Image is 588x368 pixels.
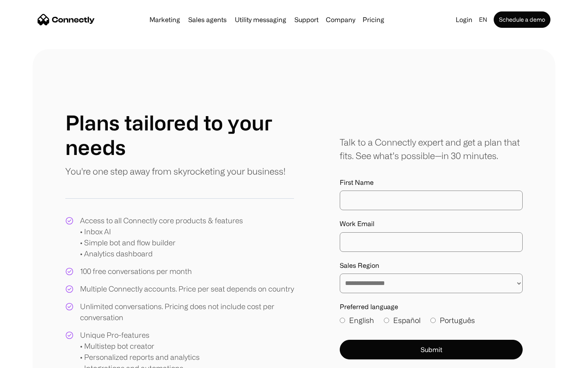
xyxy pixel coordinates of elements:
div: 100 free conversations per month [80,266,192,277]
h1: Plans tailored to your needs [65,110,294,159]
label: Work Email [340,220,523,228]
label: Español [384,315,421,326]
p: You're one step away from skyrocketing your business! [65,164,285,178]
aside: Language selected: English [8,353,49,365]
label: Sales Region [340,262,523,269]
div: Multiple Connectly accounts. Price per seat depends on country [80,283,294,294]
a: Marketing [146,16,183,23]
label: English [340,315,374,326]
a: Login [452,14,476,25]
ul: Language list [16,354,49,365]
input: Português [430,318,436,323]
input: English [340,318,345,323]
div: Access to all Connectly core products & features • Inbox AI • Simple bot and flow builder • Analy... [80,215,243,259]
a: Support [291,16,322,23]
div: Company [326,14,355,25]
div: Talk to a Connectly expert and get a plan that fits. See what’s possible—in 30 minutes. [340,135,523,162]
a: Sales agents [185,16,230,23]
input: Español [384,318,389,323]
a: Utility messaging [232,16,290,23]
div: Unlimited conversations. Pricing does not include cost per conversation [80,301,294,323]
label: Português [430,315,475,326]
button: Submit [340,340,523,359]
div: en [479,14,487,25]
a: Pricing [359,16,388,23]
label: First Name [340,179,523,186]
label: Preferred language [340,303,523,311]
a: Schedule a demo [494,11,550,28]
